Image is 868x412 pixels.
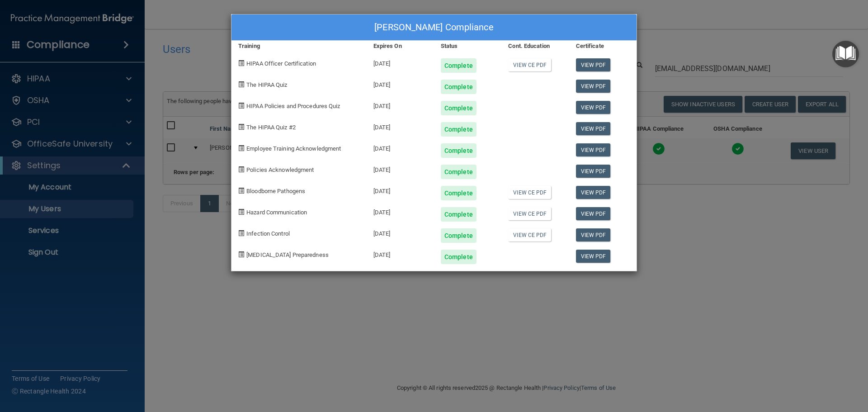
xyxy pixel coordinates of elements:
[367,94,434,115] div: [DATE]
[246,166,314,173] span: Policies Acknowledgment
[246,251,329,258] span: [MEDICAL_DATA] Preparedness
[441,207,476,222] div: Complete
[576,122,611,135] a: View PDF
[441,122,476,137] div: Complete
[367,158,434,179] div: [DATE]
[367,52,434,73] div: [DATE]
[434,41,501,52] div: Status
[246,188,305,194] span: Bloodborne Pathogens
[441,186,476,200] div: Complete
[441,143,476,158] div: Complete
[441,101,476,115] div: Complete
[246,81,287,88] span: The HIPAA Quiz
[367,179,434,200] div: [DATE]
[367,115,434,137] div: [DATE]
[576,228,611,242] a: View PDF
[246,103,340,109] span: HIPAA Policies and Procedures Quiz
[367,73,434,94] div: [DATE]
[231,14,637,41] div: [PERSON_NAME] Compliance
[576,58,611,71] a: View PDF
[576,186,611,199] a: View PDF
[569,41,637,52] div: Certificate
[367,137,434,158] div: [DATE]
[441,80,476,94] div: Complete
[576,250,611,263] a: View PDF
[712,348,857,384] iframe: Drift Widget Chat Controller
[367,222,434,243] div: [DATE]
[246,60,316,67] span: HIPAA Officer Certification
[231,41,367,52] div: Training
[441,250,476,264] div: Complete
[576,143,611,156] a: View PDF
[508,228,551,242] a: View CE PDF
[576,207,611,220] a: View PDF
[832,41,859,67] button: Open Resource Center
[367,243,434,264] div: [DATE]
[246,209,307,216] span: Hazard Communication
[576,101,611,114] a: View PDF
[367,200,434,222] div: [DATE]
[441,165,476,179] div: Complete
[508,58,551,71] a: View CE PDF
[367,41,434,52] div: Expires On
[576,80,611,93] a: View PDF
[508,207,551,220] a: View CE PDF
[576,165,611,178] a: View PDF
[441,228,476,243] div: Complete
[508,186,551,199] a: View CE PDF
[246,145,341,152] span: Employee Training Acknowledgment
[501,41,569,52] div: Cont. Education
[246,124,296,131] span: The HIPAA Quiz #2
[246,230,290,237] span: Infection Control
[441,58,476,73] div: Complete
